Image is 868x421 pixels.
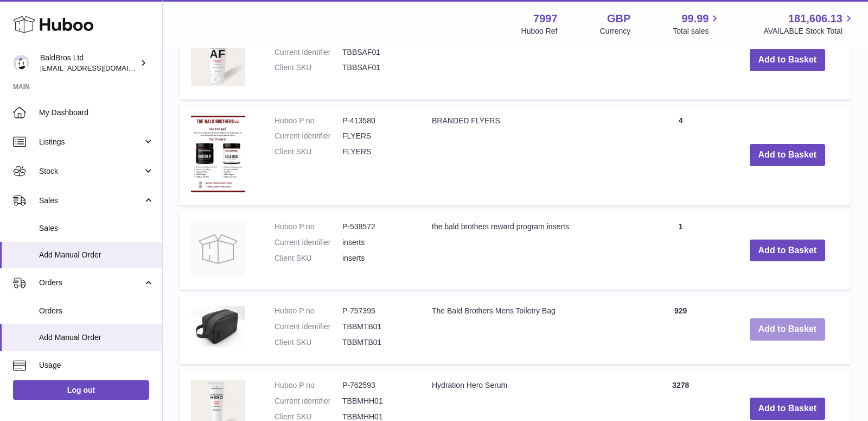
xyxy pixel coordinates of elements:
a: Log out [13,380,149,400]
td: the bald brothers reward program inserts [421,211,637,290]
dd: inserts [342,253,410,263]
dt: Current identifier [275,322,342,332]
dd: P-413580 [342,116,410,126]
img: The Bald Brothers Mens Toiletry Bag [191,306,245,347]
span: Add Manual Order [39,250,154,260]
a: 99.99 Total sales [673,11,721,36]
td: 929 [637,295,724,364]
dd: TBBMTB01 [342,322,410,332]
button: Add to Basket [750,398,826,420]
span: Total sales [673,26,721,36]
span: Sales [39,223,154,234]
dd: P-538572 [342,222,410,232]
dd: TBBSAF01 [342,47,410,58]
dt: Current identifier [275,47,342,58]
span: Orders [39,278,143,288]
dd: TBBMHH01 [342,396,410,406]
dt: Huboo P no [275,116,342,126]
strong: GBP [607,11,630,26]
td: BRANDED FLYERS [421,105,637,206]
div: BaldBros Ltd [40,53,138,73]
dd: FLYERS [342,147,410,157]
dd: FLYERS [342,131,410,141]
dd: inserts [342,237,410,248]
dt: Client SKU [275,62,342,73]
span: My Dashboard [39,108,154,118]
td: 4 [637,105,724,206]
span: AVAILABLE Stock Total [763,26,855,36]
img: BRANDED FLYERS [191,116,245,192]
strong: 7997 [533,11,558,26]
td: The Bald Brothers Mens Toiletry Bag [421,295,637,364]
td: 4727 [637,21,724,99]
button: Add to Basket [750,318,826,341]
td: 1 [637,211,724,290]
dt: Client SKU [275,253,342,263]
dd: P-757395 [342,306,410,316]
dt: Huboo P no [275,222,342,232]
span: Usage [39,360,154,370]
span: Listings [39,137,143,147]
div: Huboo Ref [521,26,558,36]
dt: Current identifier [275,237,342,248]
a: 181,606.13 AVAILABLE Stock Total [763,11,855,36]
td: Smooth AF Face & Scalp Exfoliate Scrub [421,21,637,99]
img: Smooth AF Face & Scalp Exfoliate Scrub [191,32,245,86]
span: 99.99 [681,11,709,26]
dd: TBBSAF01 [342,62,410,73]
dd: P-762593 [342,380,410,391]
span: Add Manual Order [39,332,154,343]
button: Add to Basket [750,49,826,71]
dt: Huboo P no [275,380,342,391]
button: Add to Basket [750,144,826,166]
dt: Client SKU [275,337,342,348]
span: Sales [39,196,143,206]
img: the bald brothers reward program inserts [191,222,245,276]
button: Add to Basket [750,240,826,262]
dt: Client SKU [275,147,342,157]
dd: TBBMTB01 [342,337,410,348]
dt: Current identifier [275,131,342,141]
div: Currency [600,26,631,36]
span: 181,606.13 [788,11,843,26]
dt: Current identifier [275,396,342,406]
span: [EMAIL_ADDRESS][DOMAIN_NAME] [40,64,159,72]
span: Orders [39,306,154,316]
dt: Huboo P no [275,306,342,316]
img: baldbrothersblog@gmail.com [13,55,29,71]
span: Stock [39,166,143,177]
